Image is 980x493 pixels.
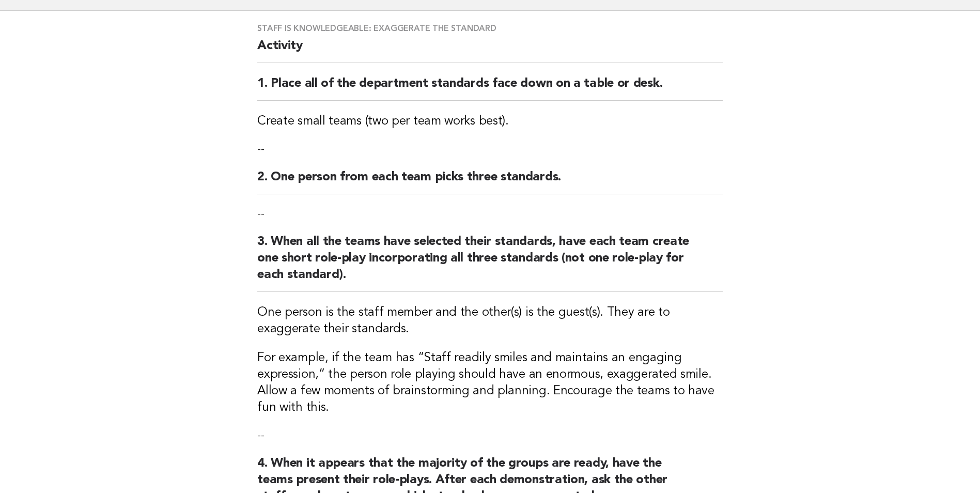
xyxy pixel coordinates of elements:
[257,169,723,194] h2: 2. One person from each team picks three standards.
[257,207,723,221] p: --
[257,304,723,337] h3: One person is the staff member and the other(s) is the guest(s). They are to exaggerate their sta...
[257,142,723,157] p: --
[257,23,723,34] h3: Staff is knowledgeable: Exaggerate the standard
[257,350,723,416] h3: For example, if the team has “Staff readily smiles and maintains an engaging expression,” the per...
[257,113,723,130] h3: Create small teams (two per team works best).
[257,38,723,63] h2: Activity
[257,75,723,101] h2: 1. Place all of the department standards face down on a table or desk.
[257,234,723,292] h2: 3. When all the teams have selected their standards, have each team create one short role-play in...
[257,428,723,443] p: --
